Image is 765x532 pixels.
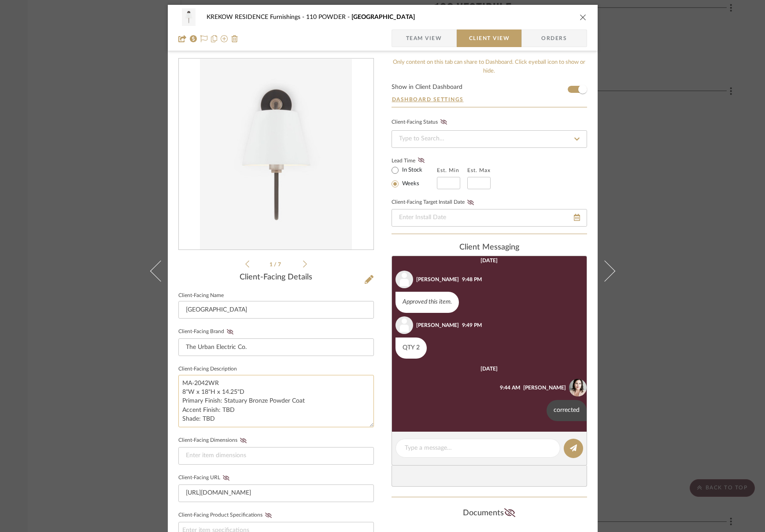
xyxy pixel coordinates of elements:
[392,243,587,253] div: client Messaging
[200,59,352,250] img: e0dfbeac-f555-4cd7-87f5-c27a6fa6f6ee_436x436.jpg
[532,29,577,47] span: Orders
[178,447,374,465] input: Enter item dimensions
[392,165,437,189] mat-radio-group: Select item type
[395,316,413,334] img: user_avatar.png
[500,384,520,392] div: 9:44 AM
[392,506,587,520] div: Documents
[406,29,442,47] span: Team View
[178,338,374,356] input: Enter Client-Facing Brand
[306,14,351,20] span: 110 POWDER
[480,257,498,264] div: [DATE]
[392,95,464,103] button: Dashboard Settings
[178,475,232,481] label: Client-Facing URL
[523,384,566,392] div: [PERSON_NAME]
[392,118,450,127] div: Client-Facing Status
[178,8,200,26] img: e0dfbeac-f555-4cd7-87f5-c27a6fa6f6ee_48x40.jpg
[178,367,237,371] label: Client-Facing Description
[178,294,224,298] label: Client-Facing Name
[467,167,491,173] label: Est. Max
[437,167,459,173] label: Est. Min
[178,329,236,335] label: Client-Facing Brand
[207,14,306,20] span: KREKOW RESIDENCE Furnishings
[416,275,459,283] div: [PERSON_NAME]
[178,512,274,518] label: Client-Facing Product Specifications
[579,13,587,21] button: close
[415,156,427,165] button: Lead Time
[569,379,587,396] img: c03cd5bd-0e0d-4b01-9cb7-30b9b6627bb1.jpg
[395,338,427,359] div: QTY 2
[392,157,437,165] label: Lead Time
[178,273,374,283] div: Client-Facing Details
[178,437,249,444] label: Client-Facing Dimensions
[547,400,587,421] div: corrected
[270,262,274,267] span: 1
[224,329,236,335] button: Client-Facing Brand
[178,484,374,502] input: Enter item URL
[416,321,459,329] div: [PERSON_NAME]
[395,292,459,313] div: Approved this item.
[392,209,587,227] input: Enter Install Date
[465,199,477,205] button: Client-Facing Target Install Date
[237,437,249,444] button: Client-Facing Dimensions
[400,166,422,174] label: In Stock
[231,35,238,42] img: Remove from project
[274,262,278,267] span: /
[262,512,274,518] button: Client-Facing Product Specifications
[351,14,415,20] span: [GEOGRAPHIC_DATA]
[220,475,232,481] button: Client-Facing URL
[392,130,587,148] input: Type to Search…
[469,29,510,47] span: Client View
[400,180,419,188] label: Weeks
[179,59,373,250] div: 0
[392,58,587,75] div: Only content on this tab can share to Dashboard. Click eyeball icon to show or hide.
[462,275,482,283] div: 9:48 PM
[395,271,413,288] img: user_avatar.png
[178,301,374,319] input: Enter Client-Facing Item Name
[480,366,498,372] div: [DATE]
[462,321,482,329] div: 9:49 PM
[278,262,282,267] span: 7
[392,199,477,205] label: Client-Facing Target Install Date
